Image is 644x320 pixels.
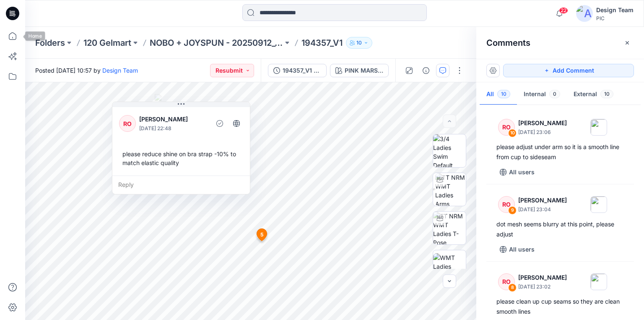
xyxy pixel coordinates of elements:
div: 10 [508,129,517,137]
p: 194357_V1 [301,37,343,49]
img: TT NRM WMT Ladies Arms Down [435,173,466,206]
a: 120 Gelmart [83,37,131,49]
p: [DATE] 23:06 [518,128,567,136]
span: 10 [497,90,510,98]
p: [PERSON_NAME] [518,118,567,128]
img: 3/4 Ladies Swim Default [433,134,466,167]
p: 10 [356,38,362,47]
button: Details [419,64,433,77]
div: dot mesh seems blurry at this point, please adjust [496,219,624,239]
span: Posted [DATE] 10:57 by [35,66,138,75]
p: [PERSON_NAME] [139,114,208,124]
button: 10 [346,37,372,49]
p: All users [509,244,535,254]
div: RO [498,119,515,136]
img: TT NRM WMT Ladies T-Pose [433,212,466,244]
img: avatar [576,5,593,22]
p: [PERSON_NAME] [518,195,567,205]
span: 5 [260,231,263,239]
a: Design Team [102,67,138,74]
p: [DATE] 23:02 [518,283,567,291]
div: 194357_V1 new [283,66,321,75]
p: [DATE] 22:48 [139,124,208,133]
span: 22 [559,7,568,14]
button: 194357_V1 new [268,64,327,77]
div: please adjust under arm so it is a smooth line from cup to sideseam [496,142,624,162]
button: PINK MARSHMALLOW [330,64,389,77]
div: 9 [508,206,517,215]
div: RO [498,196,515,213]
span: 10 [600,90,613,98]
div: please clean up cup seams so they are clean smooth lines [496,296,624,317]
div: Design Team [596,5,634,15]
div: please reduce shine on bra strap -10% to match elastic quality [119,146,243,170]
p: [PERSON_NAME] [518,273,567,283]
p: All users [509,167,535,177]
h2: Comments [486,38,530,48]
button: Internal [517,84,567,105]
div: PIC [596,15,634,21]
div: RO [498,273,515,290]
div: Reply [112,176,250,194]
div: 8 [508,283,517,292]
div: RO [119,115,136,132]
p: [DATE] 23:04 [518,205,567,214]
button: External [567,84,620,105]
img: WMT Ladies Swim Front [433,253,466,280]
button: Add Comment [503,64,634,77]
a: Folders [35,37,65,49]
a: NOBO + JOYSPUN - 20250912_120_GC [150,37,283,49]
div: PINK MARSHMALLOW [345,66,383,75]
button: All users [496,243,538,256]
button: All users [496,165,538,179]
span: 0 [549,90,560,98]
button: All [480,84,517,105]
